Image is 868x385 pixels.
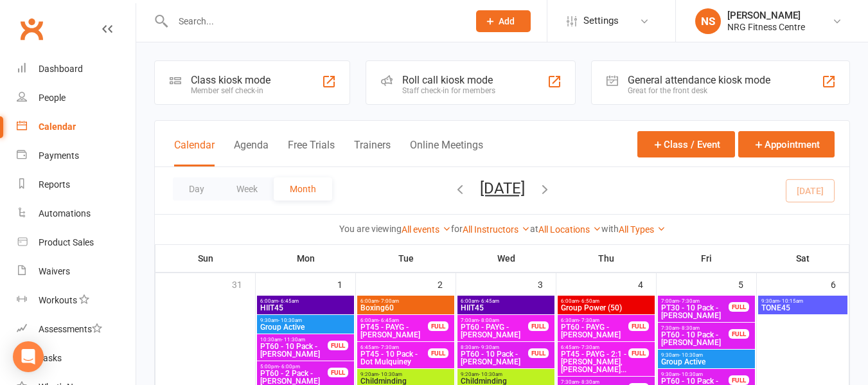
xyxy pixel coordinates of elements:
[17,315,136,344] a: Assessments
[17,286,136,315] a: Workouts
[528,321,549,331] div: FULL
[579,345,599,350] span: - 7:30am
[460,318,529,323] span: 7:00am
[39,324,102,334] div: Assessments
[174,139,215,166] button: Calendar
[260,343,328,358] span: PT60 - 10 Pack - [PERSON_NAME]
[560,323,629,339] span: PT60 - PAYG - [PERSON_NAME]
[360,298,452,304] span: 6:00am
[438,273,456,294] div: 2
[17,141,136,170] a: Payments
[560,304,652,312] span: Group Power (50)
[628,86,770,95] div: Great for the front desk
[260,298,351,304] span: 6:00am
[560,298,652,304] span: 6:00am
[378,298,399,304] span: - 7:00am
[39,208,91,219] div: Automations
[15,13,48,45] a: Clubworx
[360,350,429,366] span: PT45 - 10 Pack - Dot Mulquiney
[17,112,136,141] a: Calendar
[479,298,499,304] span: - 6:45am
[538,224,601,235] a: All Locations
[479,372,502,377] span: - 10:30am
[360,318,429,323] span: 6:00am
[410,139,483,166] button: Online Meetings
[528,348,549,358] div: FULL
[460,304,552,312] span: HIIT45
[356,245,456,272] th: Tue
[354,139,391,166] button: Trainers
[660,358,752,366] span: Group Active
[530,224,538,234] strong: at
[274,177,332,201] button: Month
[831,273,849,294] div: 6
[402,224,451,235] a: All events
[660,352,752,358] span: 9:30am
[738,131,835,157] button: Appointment
[738,273,756,294] div: 5
[451,224,463,234] strong: for
[729,375,749,385] div: FULL
[337,273,355,294] div: 1
[360,323,429,339] span: PT45 - PAYG - [PERSON_NAME]
[17,199,136,228] a: Automations
[234,139,269,166] button: Agenda
[479,345,499,350] span: - 9:30am
[460,298,552,304] span: 6:00am
[339,224,402,234] strong: You are viewing
[360,377,452,385] span: Childminding
[729,302,749,312] div: FULL
[579,379,599,385] span: - 8:30am
[628,348,649,358] div: FULL
[628,321,649,331] div: FULL
[679,298,700,304] span: - 7:30am
[360,304,452,312] span: Boxing60
[761,298,845,304] span: 9:30am
[39,295,77,305] div: Workouts
[460,377,552,385] span: Childminding
[761,304,845,312] span: TONE45
[17,170,136,199] a: Reports
[456,245,556,272] th: Wed
[39,353,62,363] div: Tasks
[560,318,629,323] span: 6:30am
[39,266,70,276] div: Waivers
[679,372,703,377] span: - 10:30am
[583,6,619,35] span: Settings
[402,74,495,86] div: Roll call kiosk mode
[727,10,805,21] div: [PERSON_NAME]
[460,323,529,339] span: PT60 - PAYG - [PERSON_NAME]
[660,298,729,304] span: 7:00am
[17,84,136,112] a: People
[260,370,328,385] span: PT60 - 2 Pack - [PERSON_NAME]
[460,345,529,350] span: 8:30am
[679,325,700,331] span: - 8:30am
[476,10,531,32] button: Add
[360,372,452,377] span: 9:20am
[538,273,556,294] div: 3
[260,323,351,331] span: Group Active
[39,121,76,132] div: Calendar
[601,224,619,234] strong: with
[279,364,300,370] span: - 6:00pm
[220,177,274,201] button: Week
[579,318,599,323] span: - 7:30am
[278,318,302,323] span: - 10:30am
[260,337,328,343] span: 10:30am
[560,345,629,350] span: 6:45am
[638,273,656,294] div: 4
[619,224,666,235] a: All Types
[556,245,657,272] th: Thu
[779,298,803,304] span: - 10:15am
[378,345,399,350] span: - 7:30am
[660,331,729,346] span: PT60 - 10 Pack - [PERSON_NAME]
[757,245,849,272] th: Sat
[660,304,729,319] span: PT30 - 10 Pack - [PERSON_NAME]
[288,139,335,166] button: Free Trials
[727,21,805,33] div: NRG Fitness Centre
[660,372,729,377] span: 9:30am
[256,245,356,272] th: Mon
[560,350,629,373] span: PT45 - PAYG - 2:1 - [PERSON_NAME], [PERSON_NAME]...
[191,86,270,95] div: Member self check-in
[463,224,530,235] a: All Instructors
